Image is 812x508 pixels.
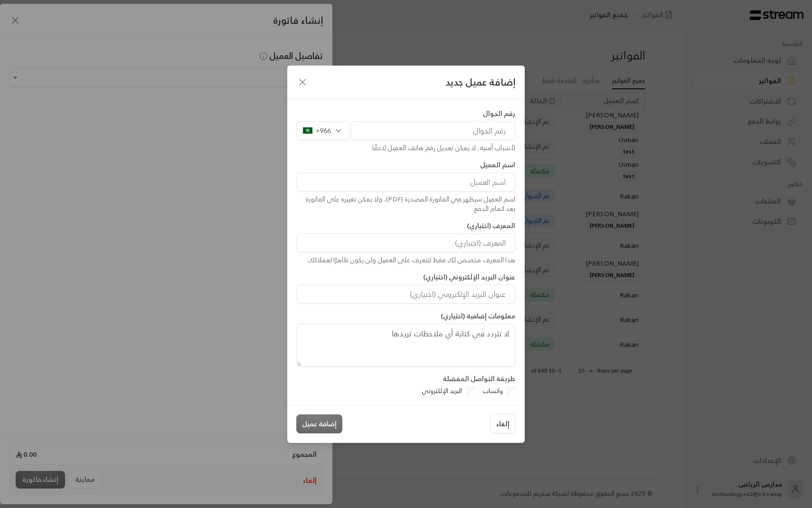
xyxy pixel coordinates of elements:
[443,374,515,383] label: طريقة التواصل المفضلة
[297,143,515,153] div: لأسباب أمنية، لا يمكن تعديل رقم هاتف العميل لاحقًا.
[467,221,515,230] label: المعرف (اختياري)
[445,75,515,89] span: إضافة عميل جديد
[351,121,515,140] input: رقم الجوال
[422,386,462,396] label: البريد الإلكتروني
[297,285,515,304] input: عنوان البريد الإلكتروني (اختياري)
[297,121,349,140] div: +966
[441,311,515,321] label: معلومات إضافية (اختياري)
[490,414,516,433] button: إلغاء
[482,386,503,396] label: واتساب
[297,194,515,213] div: اسم العميل سيظهر في الفاتورة المصدرة (PDF)، ولا يمكن تغييره على الفاتورة بعد اتمام الدفع.
[480,160,515,170] label: اسم العميل
[483,109,515,118] label: رقم الجوال
[297,255,515,265] div: هذا المعرف مخصص لك فقط لتتعرف على العميل ولن يكون ظاهرًا لعملائك.
[297,233,515,252] input: المعرف (اختياري)
[423,272,515,282] label: عنوان البريد الإلكتروني (اختياري)
[297,173,515,192] input: اسم العميل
